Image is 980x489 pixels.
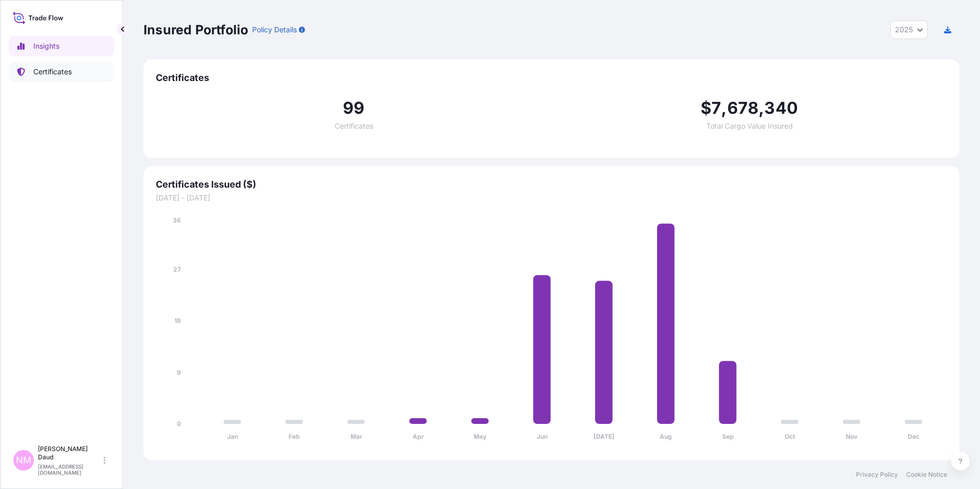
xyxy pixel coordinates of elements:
[38,445,101,461] p: [PERSON_NAME] Daud
[156,178,947,191] span: Certificates Issued ($)
[727,100,759,116] span: 678
[537,433,547,440] tspan: Jun
[173,216,181,224] tspan: 36
[759,100,764,116] span: ,
[177,369,181,376] tspan: 9
[177,420,181,427] tspan: 0
[413,433,424,440] tspan: Apr
[856,471,898,479] a: Privacy Policy
[227,433,238,440] tspan: Jan
[9,62,114,82] a: Certificates
[16,455,31,465] span: NM
[906,471,947,479] a: Cookie Notice
[144,22,248,38] p: Insured Portfolio
[343,100,364,116] span: 99
[908,433,920,440] tspan: Dec
[156,72,947,84] span: Certificates
[721,100,727,116] span: ,
[474,433,487,440] tspan: May
[38,463,101,476] p: [EMAIL_ADDRESS][DOMAIN_NAME]
[33,67,72,77] p: Certificates
[33,41,59,51] p: Insights
[594,433,615,440] tspan: [DATE]
[890,21,928,39] button: Year Selector
[706,123,793,130] span: Total Cargo Value Insured
[785,433,795,440] tspan: Oct
[335,123,373,130] span: Certificates
[156,193,947,203] span: [DATE] - [DATE]
[701,100,711,116] span: $
[289,433,300,440] tspan: Feb
[764,100,798,116] span: 340
[252,25,297,35] p: Policy Details
[173,266,181,273] tspan: 27
[351,433,362,440] tspan: Mar
[846,433,858,440] tspan: Nov
[9,36,114,56] a: Insights
[895,25,913,35] span: 2025
[722,433,734,440] tspan: Sep
[711,100,721,116] span: 7
[174,317,181,324] tspan: 18
[660,433,672,440] tspan: Aug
